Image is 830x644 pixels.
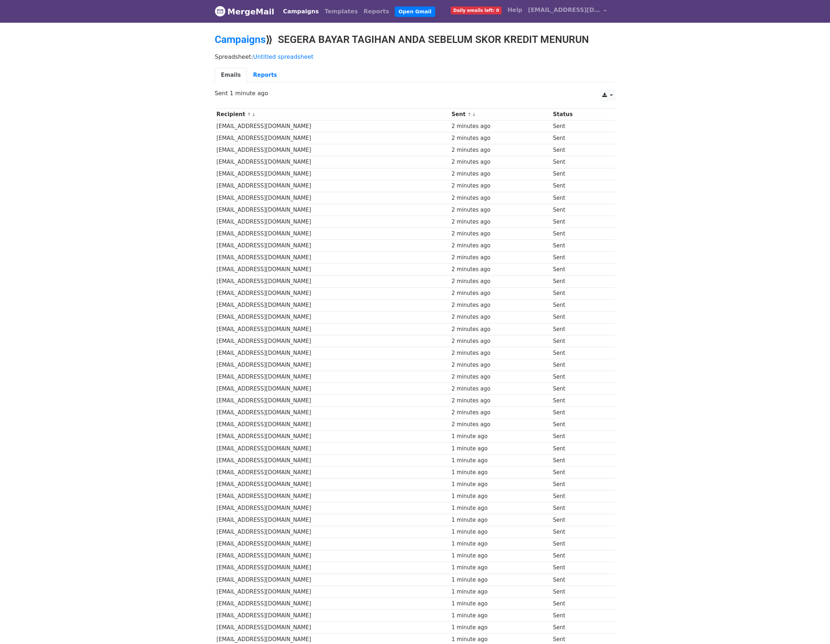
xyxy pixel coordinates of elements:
[451,456,549,465] div: 1 minute ago
[451,397,549,405] div: 2 minutes ago
[451,552,549,560] div: 1 minute ago
[551,371,607,383] td: Sent
[551,466,607,478] td: Sent
[551,586,607,597] td: Sent
[551,442,607,454] td: Sent
[451,146,549,154] div: 2 minutes ago
[451,528,549,536] div: 1 minute ago
[551,622,607,634] td: Sent
[551,192,607,204] td: Sent
[215,407,450,419] td: [EMAIL_ADDRESS][DOMAIN_NAME]
[450,109,551,120] th: Sent
[551,431,607,442] td: Sent
[451,409,549,417] div: 2 minutes ago
[551,538,607,550] td: Sent
[215,562,450,574] td: [EMAIL_ADDRESS][DOMAIN_NAME]
[451,576,549,584] div: 1 minute ago
[215,180,450,192] td: [EMAIL_ADDRESS][DOMAIN_NAME]
[551,383,607,395] td: Sent
[215,311,450,323] td: [EMAIL_ADDRESS][DOMAIN_NAME]
[467,112,471,117] a: ↑
[551,610,607,622] td: Sent
[451,420,549,429] div: 2 minutes ago
[551,395,607,407] td: Sent
[551,454,607,466] td: Sent
[551,574,607,586] td: Sent
[451,289,549,297] div: 2 minutes ago
[451,253,549,262] div: 2 minutes ago
[215,299,450,311] td: [EMAIL_ADDRESS][DOMAIN_NAME]
[247,68,283,83] a: Reports
[551,347,607,359] td: Sent
[215,359,450,371] td: [EMAIL_ADDRESS][DOMAIN_NAME]
[253,53,313,60] a: Untitled spreadsheet
[551,204,607,216] td: Sent
[215,431,450,442] td: [EMAIL_ADDRESS][DOMAIN_NAME]
[215,383,450,395] td: [EMAIL_ADDRESS][DOMAIN_NAME]
[215,228,450,240] td: [EMAIL_ADDRESS][DOMAIN_NAME]
[451,432,549,441] div: 1 minute ago
[252,112,255,117] a: ↓
[215,192,450,204] td: [EMAIL_ADDRESS][DOMAIN_NAME]
[551,264,607,275] td: Sent
[451,468,549,477] div: 1 minute ago
[451,206,549,214] div: 2 minutes ago
[451,445,549,453] div: 1 minute ago
[215,610,450,622] td: [EMAIL_ADDRESS][DOMAIN_NAME]
[525,3,610,20] a: [EMAIL_ADDRESS][DOMAIN_NAME]
[451,564,549,572] div: 1 minute ago
[451,588,549,596] div: 1 minute ago
[551,299,607,311] td: Sent
[215,275,450,287] td: [EMAIL_ADDRESS][DOMAIN_NAME]
[451,516,549,524] div: 1 minute ago
[551,550,607,562] td: Sent
[551,311,607,323] td: Sent
[215,132,450,144] td: [EMAIL_ADDRESS][DOMAIN_NAME]
[551,275,607,287] td: Sent
[551,132,607,144] td: Sent
[215,89,615,97] p: Sent 1 minute ago
[551,490,607,502] td: Sent
[215,287,450,299] td: [EMAIL_ADDRESS][DOMAIN_NAME]
[215,466,450,478] td: [EMAIL_ADDRESS][DOMAIN_NAME]
[361,4,392,19] a: Reports
[451,230,549,238] div: 2 minutes ago
[472,112,476,117] a: ↓
[215,335,450,347] td: [EMAIL_ADDRESS][DOMAIN_NAME]
[215,53,615,61] p: Spreadsheet:
[215,68,247,83] a: Emails
[451,540,549,548] div: 1 minute ago
[451,134,549,142] div: 2 minutes ago
[448,3,504,17] a: Daily emails left: 0
[215,454,450,466] td: [EMAIL_ADDRESS][DOMAIN_NAME]
[451,218,549,226] div: 2 minutes ago
[215,4,274,19] a: MergeMail
[528,6,600,14] span: [EMAIL_ADDRESS][DOMAIN_NAME]
[215,574,450,586] td: [EMAIL_ADDRESS][DOMAIN_NAME]
[551,407,607,419] td: Sent
[322,4,361,19] a: Templates
[215,240,450,252] td: [EMAIL_ADDRESS][DOMAIN_NAME]
[451,122,549,131] div: 2 minutes ago
[215,109,450,120] th: Recipient
[451,242,549,250] div: 2 minutes ago
[215,419,450,431] td: [EMAIL_ADDRESS][DOMAIN_NAME]
[551,502,607,514] td: Sent
[551,120,607,132] td: Sent
[247,112,251,117] a: ↑
[215,526,450,538] td: [EMAIL_ADDRESS][DOMAIN_NAME]
[551,216,607,228] td: Sent
[451,313,549,321] div: 2 minutes ago
[215,490,450,502] td: [EMAIL_ADDRESS][DOMAIN_NAME]
[451,158,549,166] div: 2 minutes ago
[551,514,607,526] td: Sent
[551,335,607,347] td: Sent
[215,252,450,264] td: [EMAIL_ADDRESS][DOMAIN_NAME]
[215,323,450,335] td: [EMAIL_ADDRESS][DOMAIN_NAME]
[451,385,549,393] div: 2 minutes ago
[215,442,450,454] td: [EMAIL_ADDRESS][DOMAIN_NAME]
[215,34,615,46] h2: ⟫ SEGERA BAYAR TAGIHAN ANDA SEBELUM SKOR KREDIT MENURUN
[451,325,549,334] div: 2 minutes ago
[551,180,607,192] td: Sent
[551,478,607,490] td: Sent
